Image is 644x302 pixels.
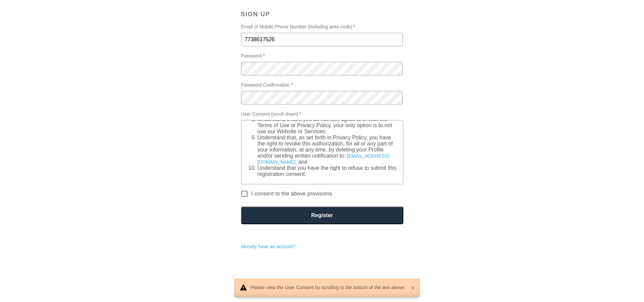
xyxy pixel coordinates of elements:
label: Password * [241,53,403,75]
input: Password Confirmation * [241,91,403,104]
input: Email or Mobile Phone Number (including area code) * [241,33,403,46]
h3: Sign Up [241,11,403,18]
span: Understand that, as set forth in Privacy Policy, you have the right to revoke this authorization,... [258,135,393,159]
input: Password * [241,62,403,75]
p: I consent to the above provisions. [252,190,334,198]
a: [EMAIL_ADDRESS][DOMAIN_NAME] [258,153,389,165]
span: Understand that you have the right to refuse to submit this registration consent. [258,165,397,177]
span: User Consent (scroll down) * [241,111,403,117]
p: Please view the User Consent by scrolling to the bottom of the text above [251,285,404,290]
a: Already have an account? [241,244,296,249]
label: Email or Mobile Phone Number (including area code) * [241,24,403,46]
span: Understand that, if you do not fully agree to or with the Terms of Use or Privacy Policy, your on... [258,116,392,134]
span: ; and [295,159,308,165]
label: Password Confirmation * [241,82,403,104]
input: Register [241,207,403,224]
